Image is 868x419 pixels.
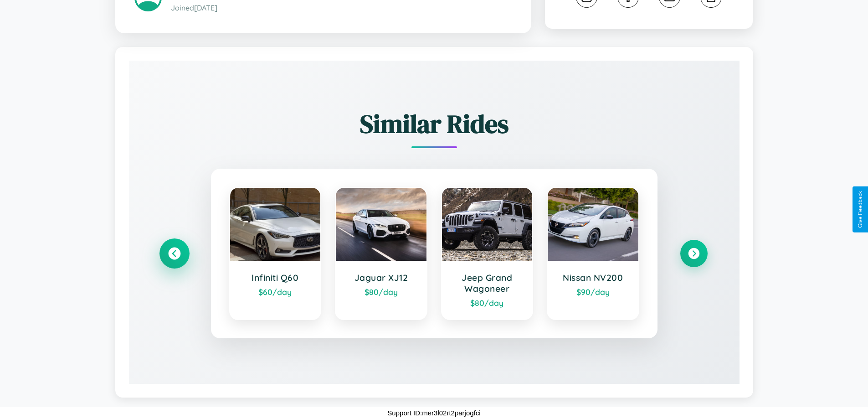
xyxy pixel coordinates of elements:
a: Jaguar XJ12$80/day [335,187,427,320]
div: $ 80 /day [345,287,417,297]
div: $ 90 /day [557,287,629,297]
h3: Infiniti Q60 [239,272,312,283]
p: Support ID: mer3l02rt2parjogfci [387,407,480,419]
div: $ 60 /day [239,287,312,297]
a: Infiniti Q60$60/day [229,187,322,320]
a: Nissan NV200$90/day [547,187,639,320]
a: Jeep Grand Wagoneer$80/day [441,187,534,320]
h2: Similar Rides [161,106,708,141]
div: Give Feedback [857,191,863,228]
h3: Jaguar XJ12 [345,272,417,283]
div: $ 80 /day [451,298,524,308]
h3: Jeep Grand Wagoneer [451,272,524,294]
h3: Nissan NV200 [557,272,629,283]
p: Joined [DATE] [171,1,512,15]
